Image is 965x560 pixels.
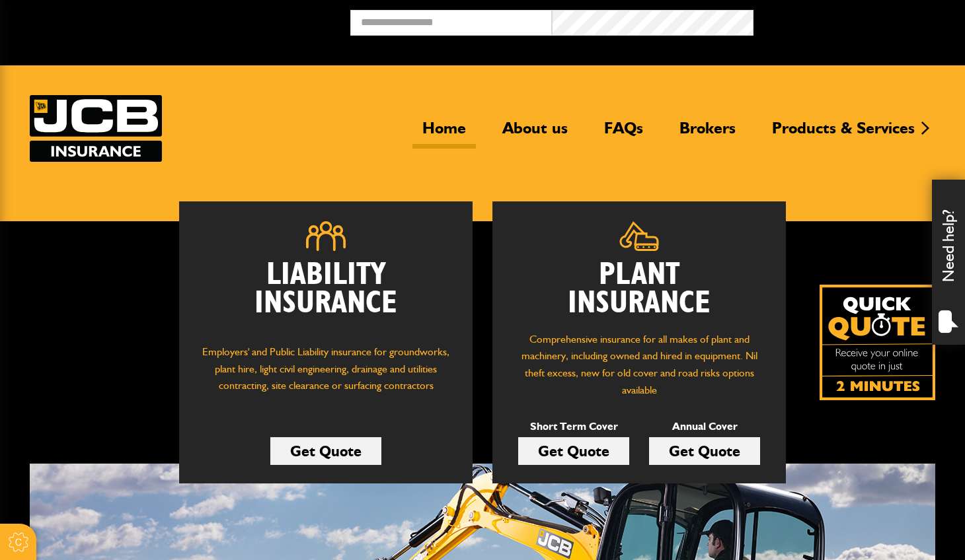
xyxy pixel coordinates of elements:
p: Annual Cover [649,418,760,435]
a: Get Quote [518,437,629,465]
a: Brokers [670,118,746,149]
a: Get Quote [649,437,760,465]
a: Home [412,118,476,149]
p: Employers' and Public Liability insurance for groundworks, plant hire, light civil engineering, d... [199,343,453,407]
a: Products & Services [762,118,925,149]
img: Quick Quote [820,285,935,400]
a: FAQs [594,118,653,149]
button: Broker Login [753,10,955,30]
a: JCB Insurance Services [30,95,162,162]
a: Get your insurance quote isn just 2-minutes [820,285,935,400]
div: Need help? [932,180,965,345]
h2: Plant Insurance [512,261,766,318]
h2: Liability Insurance [199,261,453,331]
img: JCB Insurance Services logo [30,95,162,162]
a: Get Quote [270,437,381,465]
a: About us [492,118,578,149]
p: Comprehensive insurance for all makes of plant and machinery, including owned and hired in equipm... [512,331,766,398]
p: Short Term Cover [518,418,629,435]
